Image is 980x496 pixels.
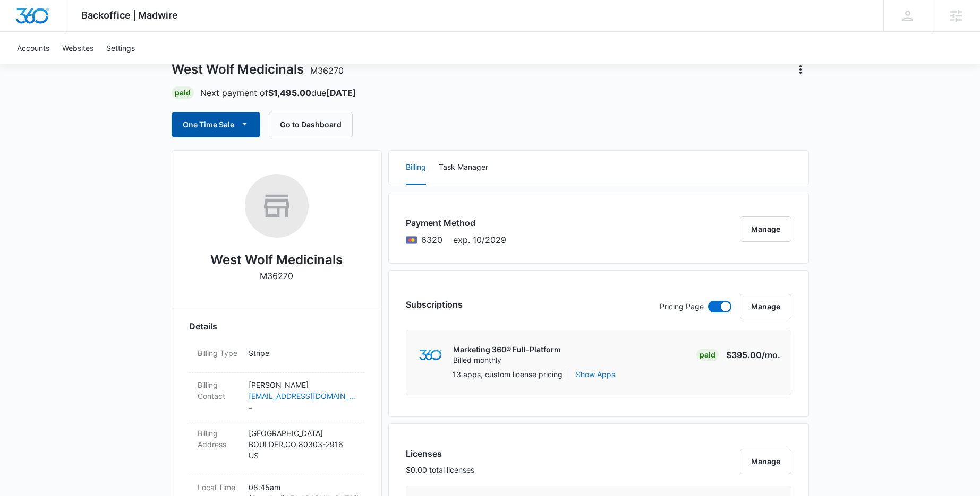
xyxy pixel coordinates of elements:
h2: West Wolf Medicinals [210,250,343,269]
button: Actions [792,61,809,78]
img: marketing360Logo [419,350,442,361]
span: /mo. [762,350,780,360]
button: Show Apps [576,369,615,380]
button: Task Manager [439,151,488,185]
div: Domain: [DOMAIN_NAME] [28,28,117,36]
dd: - [249,379,356,414]
p: $0.00 total licenses [406,464,474,475]
dt: Billing Address [198,428,240,450]
img: website_grey.svg [17,28,25,36]
button: Manage [740,216,791,242]
dt: Billing Type [198,347,240,359]
p: [PERSON_NAME] [249,379,356,390]
p: Billed monthly [453,355,561,366]
p: $395.00 [726,349,780,361]
div: Billing Contact[PERSON_NAME][EMAIL_ADDRESS][DOMAIN_NAME]- [189,373,364,421]
span: Details [189,320,217,333]
a: Websites [56,32,100,64]
h1: West Wolf Medicinals [172,62,344,77]
img: tab_keywords_by_traffic_grey.svg [106,62,114,70]
button: Manage [740,294,791,319]
p: M36270 [260,269,293,282]
h3: Licenses [406,447,474,460]
p: 13 apps, custom license pricing [453,369,563,380]
p: Marketing 360® Full-Platform [453,344,561,355]
div: Keywords by Traffic [117,63,179,69]
a: Settings [100,32,141,64]
div: Paid [696,349,719,361]
dt: Local Time [198,482,240,493]
button: Go to Dashboard [269,112,353,137]
p: Pricing Page [660,301,704,312]
button: One Time Sale [172,112,260,137]
div: Domain Overview [40,63,95,69]
span: Backoffice | Madwire [81,10,178,21]
p: Stripe [249,347,356,359]
div: v 4.0.25 [30,17,52,25]
p: [GEOGRAPHIC_DATA] BOULDER , CO 80303-2916 US [249,428,356,461]
div: Billing TypeStripe [189,341,364,373]
span: Mastercard ending with [421,233,442,246]
span: exp. 10/2029 [453,233,506,246]
div: Paid [172,86,194,99]
p: Next payment of due [200,86,356,99]
h3: Subscriptions [406,298,463,311]
strong: $1,495.00 [268,88,311,98]
button: Billing [406,151,426,185]
img: tab_domain_overview_orange.svg [29,62,37,70]
dt: Billing Contact [198,379,240,402]
strong: [DATE] [326,88,356,98]
div: Billing Address[GEOGRAPHIC_DATA]BOULDER,CO 80303-2916US [189,421,364,475]
h3: Payment Method [406,216,506,229]
a: [EMAIL_ADDRESS][DOMAIN_NAME] [249,390,356,402]
button: Manage [740,449,791,474]
span: M36270 [310,65,344,76]
a: Accounts [11,32,56,64]
img: logo_orange.svg [17,17,25,25]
